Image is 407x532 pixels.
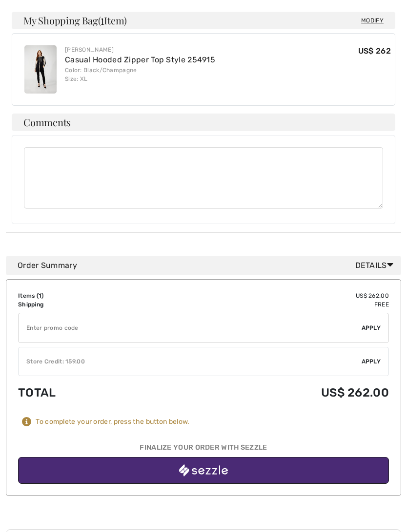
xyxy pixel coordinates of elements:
textarea: Comments [24,147,383,209]
td: US$ 262.00 [151,376,389,409]
span: Apply [362,357,381,366]
td: Free [151,300,389,309]
span: Modify [361,16,384,25]
span: ( Item) [98,14,127,27]
td: Shipping [18,300,151,309]
div: [PERSON_NAME] [65,45,215,54]
td: Total [18,376,151,409]
div: To complete your order, press the button below. [36,418,189,426]
span: US$ 262 [358,46,391,56]
input: Promo code [19,313,362,342]
span: 1 [101,13,104,26]
img: sezzle_white.svg [179,464,228,476]
span: Apply [362,323,381,332]
td: US$ 262.00 [151,291,389,300]
a: Casual Hooded Zipper Top Style 254915 [65,55,215,64]
img: Casual Hooded Zipper Top Style 254915 [24,45,57,94]
div: Order Summary [18,260,397,271]
h4: Comments [12,114,395,131]
div: Finalize Your Order with Sezzle [18,442,389,457]
td: Items ( ) [18,291,151,300]
div: Store Credit: 159.00 [19,357,362,366]
div: Color: Black/Champagne Size: XL [65,66,215,83]
span: Details [355,260,397,271]
span: 1 [39,292,41,299]
h4: My Shopping Bag [12,12,395,29]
